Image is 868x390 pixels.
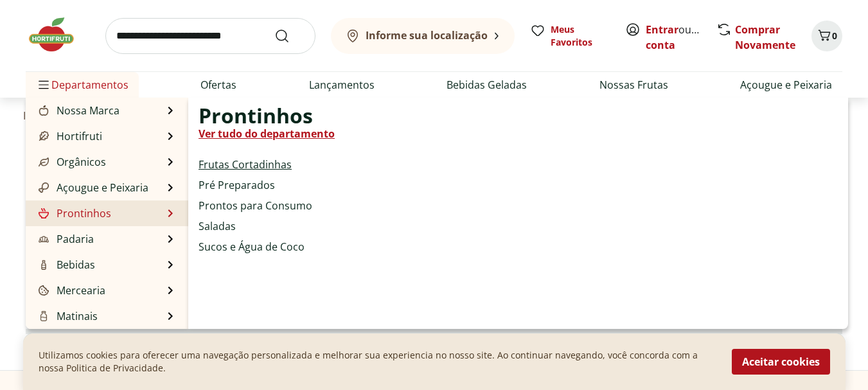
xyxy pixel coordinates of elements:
a: Açougue e PeixariaAçougue e Peixaria [36,180,148,195]
a: OrgânicosOrgânicos [36,154,106,170]
a: Sucos e Água de Coco [199,239,305,254]
a: BebidasBebidas [36,257,95,272]
a: Prontos para Consumo [199,198,312,213]
input: search [105,18,315,54]
img: Padaria [39,234,49,244]
a: Frutas Cortadinhas [199,157,292,172]
a: Nossas Frutas [599,77,668,93]
a: Ver tudo do departamento [199,126,335,141]
img: Hortifruti [26,15,90,54]
button: Carrinho [811,21,842,51]
a: Entrar [646,22,678,37]
img: Mercearia [39,285,49,296]
img: Bebidas [39,260,49,270]
span: Departamentos [36,69,128,100]
button: Menu [36,69,51,100]
a: Meus Favoritos [530,23,610,49]
a: Comprar Novamente [735,22,795,52]
a: Açougue e Peixaria [740,77,832,93]
img: Prontinhos [39,208,49,218]
a: Bebidas Geladas [447,77,527,93]
button: Submit Search [274,28,305,44]
a: HortifrutiHortifruti [36,129,102,144]
a: Ofertas [200,77,236,93]
a: MatinaisMatinais [36,308,98,324]
span: Meus Favoritos [551,23,610,49]
button: Informe sua localização [331,18,515,54]
a: Criar conta [646,22,716,52]
a: Saladas [199,218,236,234]
img: Matinais [39,311,49,321]
a: Pré Preparados [199,177,275,193]
p: Utilizamos cookies para oferecer uma navegação personalizada e melhorar sua experiencia no nosso ... [39,349,716,375]
span: Prontinhos [199,108,313,123]
a: MerceariaMercearia [36,283,105,298]
a: ProntinhosProntinhos [36,206,111,221]
a: Frios, Queijos e LaticíniosFrios, Queijos e Laticínios [36,326,164,357]
span: ou [646,22,703,53]
a: Nossa MarcaNossa Marca [36,103,120,118]
b: Informe sua localização [366,28,488,42]
a: Início [23,110,49,121]
img: Orgânicos [39,157,49,167]
span: 0 [832,30,837,42]
img: Hortifruti [39,131,49,141]
a: Lançamentos [309,77,375,93]
img: Açougue e Peixaria [39,182,49,193]
img: Nossa Marca [39,105,49,116]
a: PadariaPadaria [36,231,94,247]
button: Aceitar cookies [732,349,830,375]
